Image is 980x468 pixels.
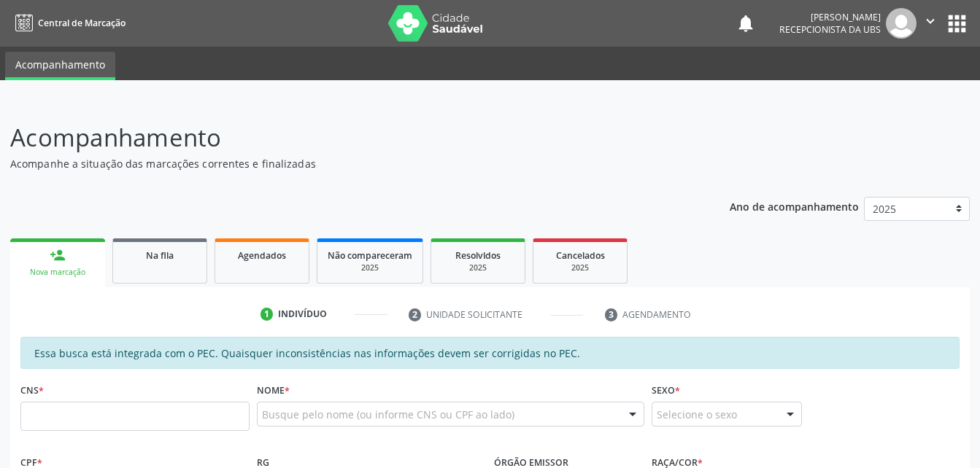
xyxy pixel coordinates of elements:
label: Sexo [652,379,680,402]
label: CNS [20,379,44,402]
button: notifications [736,13,756,34]
a: Central de Marcação [10,11,126,35]
div: Indivíduo [278,308,327,321]
span: Recepcionista da UBS [779,23,881,36]
span: Resolvidos [455,249,501,262]
div: [PERSON_NAME] [779,11,881,23]
div: 2025 [441,262,514,273]
div: 2025 [328,262,412,273]
label: Nome [257,379,290,402]
div: Essa busca está integrada com o PEC. Quaisquer inconsistências nas informações devem ser corrigid... [20,337,960,369]
div: Nova marcação [20,267,95,278]
span: Na fila [146,249,174,262]
div: person_add [50,247,66,263]
div: 2025 [544,262,617,273]
span: Central de Marcação [38,17,126,29]
button: apps [944,11,970,36]
p: Acompanhamento [10,120,682,156]
span: Agendados [238,249,286,262]
p: Acompanhe a situação das marcações correntes e finalizadas [10,156,682,171]
p: Ano de acompanhamento [730,197,859,215]
img: img [886,8,917,39]
span: Cancelados [556,249,605,262]
span: Selecione o sexo [657,407,737,422]
button:  [917,8,944,39]
a: Acompanhamento [5,52,115,80]
i:  [922,13,938,29]
span: Busque pelo nome (ou informe CNS ou CPF ao lado) [262,407,514,422]
div: 1 [261,308,274,321]
span: Não compareceram [328,249,412,262]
